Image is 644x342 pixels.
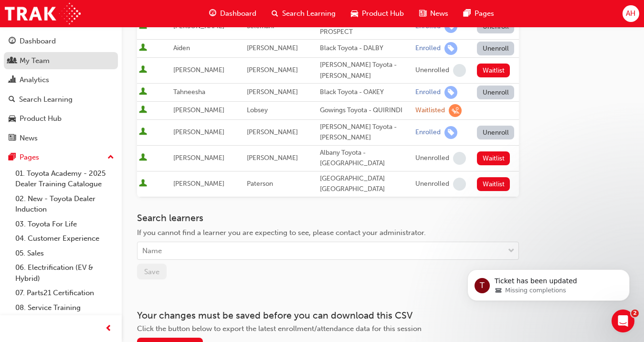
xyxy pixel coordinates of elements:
div: News [20,133,38,144]
a: search-iconSearch Learning [264,4,343,23]
span: [PERSON_NAME] [173,106,224,114]
div: My Team [20,55,50,66]
div: [PERSON_NAME] Toyota - [PERSON_NAME] [320,122,412,143]
span: Lobsey [247,106,268,114]
div: Dashboard [20,36,56,47]
span: Dashboard [220,8,256,19]
a: Product Hub [4,110,118,128]
span: Product Hub [362,8,404,19]
span: News [430,8,448,19]
a: 07. Parts21 Certification [11,286,118,300]
a: 09. Technical Training [11,315,118,330]
div: Search Learning [19,94,73,105]
span: news-icon [419,8,426,20]
span: chart-icon [9,76,16,85]
span: Tahneesha [173,88,205,96]
button: Unenroll [477,42,514,55]
span: learningRecordVerb_ENROLL-icon [444,86,457,99]
span: people-icon [9,57,16,65]
span: [PERSON_NAME] [247,88,298,96]
div: Unenrolled [415,66,449,75]
span: search-icon [9,96,15,104]
h3: Search learners [137,213,519,224]
span: [PERSON_NAME] [173,154,224,162]
span: guage-icon [9,37,16,46]
span: 2 [631,310,639,317]
span: [PERSON_NAME] [247,154,298,162]
span: down-icon [508,245,515,257]
div: Pages [20,152,39,163]
span: pages-icon [464,8,471,20]
a: 01. Toyota Academy - 2025 Dealer Training Catalogue [11,166,118,192]
button: Pages [4,149,118,166]
span: search-icon [272,8,278,20]
a: News [4,129,118,147]
button: Unenroll [477,126,514,139]
iframe: Intercom live chat [612,310,634,332]
a: pages-iconPages [456,4,502,23]
div: Black Toyota - OAKEY [320,87,412,98]
div: Waitlisted [415,106,445,115]
a: 05. Sales [11,246,118,261]
div: [PERSON_NAME] Toyota - [PERSON_NAME] [320,60,412,81]
span: [PERSON_NAME] [247,66,298,74]
span: User is active [139,128,147,137]
button: DashboardMy TeamAnalyticsSearch LearningProduct HubNews [4,31,118,149]
span: [PERSON_NAME] [173,180,224,188]
span: User is active [139,43,147,53]
button: Waitlist [477,151,510,165]
div: Unenrolled [415,180,449,189]
button: Waitlist [477,64,510,77]
span: pages-icon [9,153,16,162]
a: 04. Customer Experience [11,231,118,246]
span: prev-icon [105,323,112,335]
a: 08. Service Training [11,300,118,315]
span: Click the button below to export the latest enrollment/attendance data for this session [137,324,422,333]
div: Product Hub [20,113,62,124]
span: car-icon [9,115,16,123]
a: My Team [4,52,118,70]
span: [PERSON_NAME] [247,128,298,136]
span: User is active [139,179,147,189]
span: User is active [139,153,147,163]
iframe: Intercom notifications message [453,249,644,316]
span: User is active [139,87,147,97]
div: Unenrolled [415,154,449,163]
span: [PERSON_NAME] [173,66,224,74]
span: User is active [139,106,147,115]
a: Search Learning [4,91,118,108]
a: Analytics [4,71,118,89]
div: Enrolled [415,88,441,97]
span: If you cannot find a learner you are expecting to see, please contact your administrator. [137,228,426,237]
span: [PERSON_NAME] [247,44,298,52]
span: User is active [139,65,147,75]
button: AH [623,5,639,22]
a: 03. Toyota For Life [11,217,118,232]
img: Trak [5,3,81,24]
span: car-icon [351,8,358,20]
button: Save [137,264,167,279]
div: Albany Toyota - [GEOGRAPHIC_DATA] [320,148,412,169]
span: learningRecordVerb_NONE-icon [453,178,466,191]
div: Name [142,246,162,256]
span: up-icon [107,151,114,164]
div: Gowings Toyota - QUIRINDI [320,105,412,116]
div: Enrolled [415,128,441,137]
h3: Your changes must be saved before you can download this CSV [137,310,519,321]
span: Search Learning [282,8,336,19]
span: Pages [475,8,494,19]
span: Save [144,267,159,276]
button: Waitlist [477,177,510,191]
a: car-iconProduct Hub [343,4,412,23]
span: learningRecordVerb_NONE-icon [453,152,466,165]
span: learningRecordVerb_NONE-icon [453,64,466,77]
a: news-iconNews [412,4,456,23]
span: learningRecordVerb_ENROLL-icon [444,126,457,139]
span: guage-icon [209,8,216,20]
